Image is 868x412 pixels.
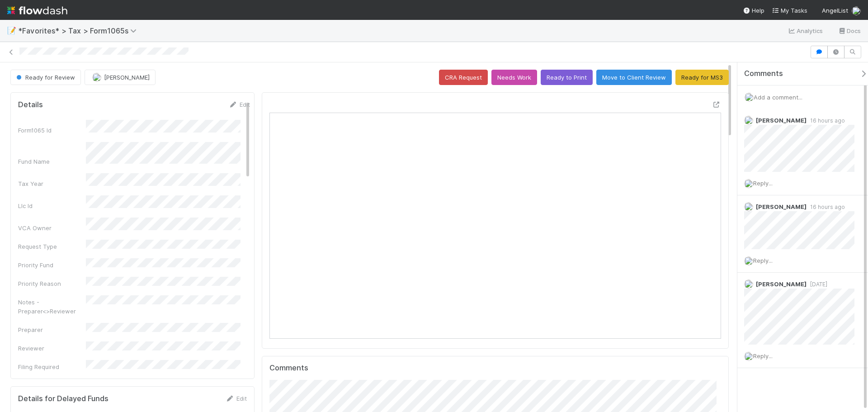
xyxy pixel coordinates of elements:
span: AngelList [822,7,848,14]
button: Ready to Print [541,70,593,85]
div: Filing Required [18,362,86,371]
img: avatar_cfa6ccaa-c7d9-46b3-b608-2ec56ecf97ad.png [852,6,861,15]
img: avatar_45ea4894-10ca-450f-982d-dabe3bd75b0b.png [744,202,753,211]
div: Tax Year [18,179,86,188]
h5: Details [18,100,43,109]
a: Edit [229,101,250,108]
button: CRA Request [439,70,488,85]
button: [PERSON_NAME] [85,70,156,85]
div: Help [743,6,764,15]
img: avatar_cfa6ccaa-c7d9-46b3-b608-2ec56ecf97ad.png [745,93,754,102]
button: Needs Work [491,70,537,85]
span: Reply... [753,180,773,187]
div: Form1065 Id [18,126,86,135]
span: [PERSON_NAME] [104,74,150,81]
img: avatar_711f55b7-5a46-40da-996f-bc93b6b86381.png [744,279,753,289]
img: avatar_cfa6ccaa-c7d9-46b3-b608-2ec56ecf97ad.png [744,179,753,188]
span: Reply... [753,352,773,360]
span: Add a comment... [754,94,802,101]
span: Reply... [753,257,773,264]
div: Fund Name [18,157,86,166]
img: avatar_711f55b7-5a46-40da-996f-bc93b6b86381.png [92,73,101,82]
span: *Favorites* > Tax > Form1065s [18,26,141,35]
span: [PERSON_NAME] [756,280,807,288]
span: [PERSON_NAME] [756,203,807,210]
div: VCA Owner [18,223,86,232]
a: My Tasks [772,6,807,15]
span: My Tasks [772,7,807,14]
div: Llc Id [18,201,86,210]
a: Edit [226,395,247,402]
h5: Comments [269,364,721,373]
div: Notes - Preparer<>Reviewer [18,298,86,316]
img: logo-inverted-e16ddd16eac7371096b0.svg [7,3,67,18]
button: Ready for MS3 [675,70,729,85]
span: [DATE] [807,281,827,288]
a: Docs [838,25,861,36]
span: 16 hours ago [807,117,845,124]
div: Priority Fund [18,260,86,270]
div: Priority Reason [18,279,86,288]
img: avatar_cfa6ccaa-c7d9-46b3-b608-2ec56ecf97ad.png [744,256,753,265]
div: Reviewer [18,344,86,353]
span: 📝 [7,27,16,34]
span: Comments [744,69,783,78]
span: 16 hours ago [807,204,845,210]
div: Preparer [18,325,86,334]
h5: Details for Delayed Funds [18,394,108,403]
img: avatar_cfa6ccaa-c7d9-46b3-b608-2ec56ecf97ad.png [744,352,753,361]
span: [PERSON_NAME] [756,117,807,124]
img: avatar_37569647-1c78-4889-accf-88c08d42a236.png [744,116,753,125]
a: Analytics [788,25,823,36]
div: Request Type [18,242,86,251]
button: Move to Client Review [596,70,672,85]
